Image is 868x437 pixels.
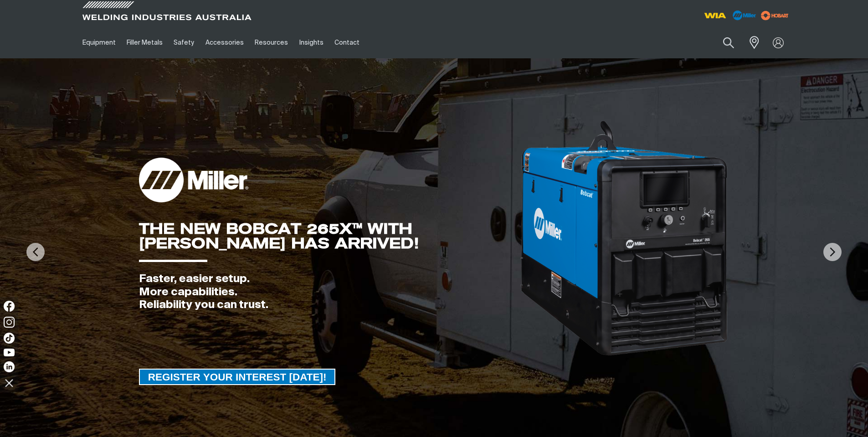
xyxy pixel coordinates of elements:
a: Safety [168,27,200,58]
img: LinkedIn [4,361,15,372]
a: Contact [329,27,365,58]
div: Faster, easier setup. More capabilities. Reliability you can trust. [139,272,519,312]
a: Filler Metals [121,27,168,58]
img: PrevArrow [26,243,45,261]
a: Accessories [200,27,249,58]
img: Facebook [4,301,15,312]
input: Product name or item number... [701,32,744,53]
a: Resources [249,27,293,58]
span: REGISTER YOUR INTEREST [DATE]! [140,369,335,385]
button: Search products [713,32,744,53]
img: miller [758,9,791,22]
a: REGISTER YOUR INTEREST TODAY! [139,369,336,385]
img: YouTube [4,349,15,356]
nav: Main [77,27,613,58]
div: THE NEW BOBCAT 265X™ WITH [PERSON_NAME] HAS ARRIVED! [139,221,519,251]
a: Insights [293,27,329,58]
img: NextArrow [823,243,842,261]
a: Equipment [77,27,121,58]
img: Instagram [4,317,15,328]
img: TikTok [4,333,15,344]
img: hide socials [1,375,17,391]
